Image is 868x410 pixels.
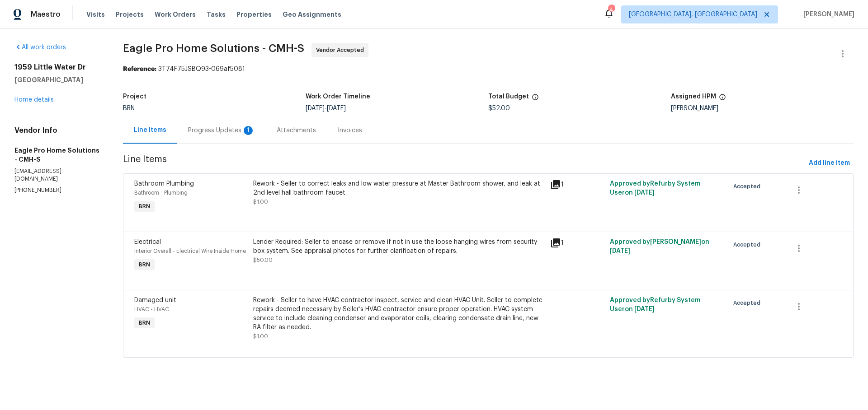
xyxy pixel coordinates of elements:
span: Approved by Refurby System User on [610,297,700,312]
button: Add line item [805,155,854,172]
h5: Eagle Pro Home Solutions - CMH-S [14,146,101,164]
span: Eagle Pro Home Solutions - CMH-S [123,43,304,54]
h5: Project [123,93,146,100]
span: $50.00 [253,257,273,263]
div: [PERSON_NAME] [671,105,854,112]
span: Properties [236,10,272,19]
span: Add line item [809,158,850,169]
span: Work Orders [155,10,196,19]
span: The total cost of line items that have been proposed by Opendoor. This sum includes line items th... [532,93,539,105]
span: [DATE] [327,105,346,112]
span: Accepted [733,240,764,249]
span: Vendor Accepted [316,46,368,55]
span: $1.00 [253,334,268,339]
span: $52.00 [488,105,510,112]
span: Damaged unit [134,297,176,303]
span: Tasks [207,11,226,18]
a: Home details [14,97,54,103]
span: Bathroom - Plumbing [134,190,188,196]
span: $1.00 [253,199,268,205]
div: Rework - Seller to have HVAC contractor inspect, service and clean HVAC Unit. Seller to complete ... [253,296,545,332]
div: Lender Required: Seller to encase or remove if not in use the loose hanging wires from security b... [253,238,545,256]
div: Line Items [134,126,166,135]
span: [PERSON_NAME] [800,10,854,19]
span: [DATE] [610,248,630,254]
span: Approved by [PERSON_NAME] on [610,239,709,254]
div: Attachments [277,126,316,135]
span: BRN [135,202,154,211]
span: BRN [135,260,154,269]
span: BRN [123,105,135,112]
h5: Assigned HPM [671,93,716,100]
span: Geo Assignments [283,10,341,19]
div: Progress Updates [188,126,255,135]
span: [DATE] [306,105,325,112]
span: [GEOGRAPHIC_DATA], [GEOGRAPHIC_DATA] [629,10,757,19]
div: Invoices [338,126,362,135]
span: BRN [135,318,154,327]
span: Accepted [733,298,764,307]
p: [EMAIL_ADDRESS][DOMAIN_NAME] [14,168,101,183]
span: Visits [86,10,105,19]
p: [PHONE_NUMBER] [14,186,101,194]
span: Line Items [123,155,805,172]
div: 1 [244,126,253,135]
div: 3T74F75JSBQ93-069af5081 [123,65,854,74]
h5: Total Budget [488,93,529,100]
h5: Work Order Timeline [306,93,370,100]
span: Accepted [733,182,764,191]
div: Rework - Seller to correct leaks and low water pressure at Master Bathroom shower, and leak at 2n... [253,179,545,197]
div: 4 [608,5,614,14]
div: 1 [550,179,604,190]
h5: [GEOGRAPHIC_DATA] [14,75,101,84]
h4: Vendor Info [14,126,101,135]
span: HVAC - HVAC [134,307,169,312]
span: Electrical [134,239,161,245]
span: [DATE] [634,190,655,196]
span: The hpm assigned to this work order. [719,93,726,105]
h2: 1959 Little Water Dr [14,63,101,72]
span: Bathroom Plumbing [134,181,194,187]
span: Interior Overall - Electrical Wire Inside Home [134,248,246,254]
div: 1 [550,238,604,248]
span: - [306,105,346,112]
span: Maestro [31,10,61,19]
a: All work orders [14,44,66,51]
span: Projects [116,10,144,19]
b: Reference: [123,66,156,72]
span: [DATE] [634,306,655,312]
span: Approved by Refurby System User on [610,181,700,196]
